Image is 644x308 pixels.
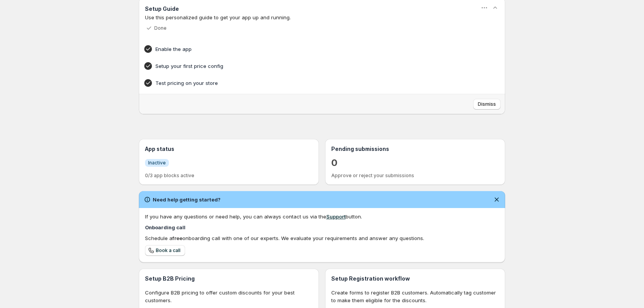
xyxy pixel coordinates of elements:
[478,101,496,107] span: Dismiss
[155,45,465,53] h4: Enable the app
[145,14,499,21] p: Use this personalized guide to get your app up and running.
[331,289,499,304] p: Create forms to register B2B customers. Automatically tag customer to make them eligible for the ...
[145,173,313,179] p: 0/3 app blocks active
[331,275,499,283] h3: Setup Registration workflow
[145,5,179,13] h3: Setup Guide
[154,25,167,31] p: Done
[145,289,313,304] p: Configure B2B pricing to offer custom discounts for your best customers.
[155,62,465,70] h4: Setup your first price config
[145,159,169,167] a: InfoInactive
[145,245,185,256] a: Book a call
[153,196,221,203] h2: Need help getting started?
[155,79,465,87] h4: Test pricing on your store
[331,145,499,153] h3: Pending submissions
[473,99,501,110] button: Dismiss
[145,234,499,242] div: Schedule a onboarding call with one of our experts. We evaluate your requirements and answer any ...
[145,213,499,220] div: If you have any questions or need help, you can always contact us via the button.
[145,145,313,153] h3: App status
[156,247,180,254] span: Book a call
[326,213,346,220] a: Support
[491,194,502,205] button: Dismiss notification
[145,223,499,231] h4: Onboarding call
[172,235,182,241] b: free
[145,275,313,283] h3: Setup B2B Pricing
[148,160,166,166] span: Inactive
[331,157,337,169] a: 0
[331,173,499,179] p: Approve or reject your submissions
